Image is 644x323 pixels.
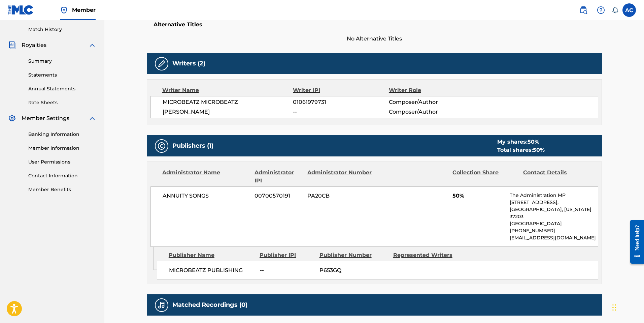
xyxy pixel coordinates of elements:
[497,138,545,146] div: My shares:
[612,7,618,13] div: Notifications
[163,98,293,106] span: MICROBEATZ MICROBEATZ
[307,169,373,185] div: Administrator Number
[163,192,250,200] span: ANNUITY SONGS
[28,172,96,179] a: Contact Information
[625,215,644,269] iframe: Resource Center
[510,206,598,220] p: [GEOGRAPHIC_DATA], [US_STATE] 37203
[260,251,314,259] div: Publisher IPI
[172,60,205,67] h5: Writers (2)
[510,192,598,199] p: The Administration MP
[172,142,213,150] h5: Publishers (1)
[610,291,644,323] iframe: Chat Widget
[389,98,476,106] span: Composer/Author
[389,86,476,94] div: Writer Role
[28,99,96,106] a: Rate Sheets
[158,301,166,309] img: Matched Recordings
[319,251,388,259] div: Publisher Number
[510,199,598,206] p: [STREET_ADDRESS],
[293,108,388,116] span: --
[169,266,255,274] span: MICROBEATZ PUBLISHING
[497,146,545,154] div: Total shares:
[169,251,255,259] div: Publisher Name
[162,86,293,94] div: Writer Name
[393,251,462,259] div: Represented Writers
[147,35,602,43] span: No Alternative Titles
[523,169,588,185] div: Contact Details
[260,266,314,274] span: --
[452,169,518,185] div: Collection Share
[22,41,46,49] span: Royalties
[389,108,476,116] span: Composer/Author
[163,108,293,116] span: [PERSON_NAME]
[28,71,96,79] a: Statements
[162,169,249,185] div: Administrator Name
[528,139,539,145] span: 50 %
[594,3,608,17] div: Help
[172,301,247,309] h5: Matched Recordings (0)
[319,266,388,274] span: P653GQ
[510,220,598,227] p: [GEOGRAPHIC_DATA]
[622,3,636,17] div: User Menu
[510,234,598,241] p: [EMAIL_ADDRESS][DOMAIN_NAME]
[255,169,302,185] div: Administrator IPI
[88,41,96,49] img: expand
[88,114,96,122] img: expand
[8,41,16,49] img: Royalties
[255,192,302,200] span: 00700570191
[307,192,373,200] span: PA20CB
[612,297,616,318] div: Drag
[577,3,590,17] a: Public Search
[8,5,34,15] img: MLC Logo
[293,86,389,94] div: Writer IPI
[452,192,505,200] span: 50%
[28,158,96,166] a: User Permissions
[597,6,605,14] img: help
[72,6,96,14] span: Member
[22,114,69,122] span: Member Settings
[28,186,96,193] a: Member Benefits
[60,6,68,14] img: Top Rightsholder
[154,21,595,28] h5: Alternative Titles
[28,85,96,92] a: Annual Statements
[158,142,166,150] img: Publishers
[510,227,598,234] p: [PHONE_NUMBER]
[533,147,545,153] span: 50 %
[293,98,388,106] span: 01061979731
[28,58,96,65] a: Summary
[579,6,587,14] img: search
[28,26,96,33] a: Match History
[8,114,16,122] img: Member Settings
[28,131,96,138] a: Banking Information
[158,60,166,68] img: Writers
[28,145,96,152] a: Member Information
